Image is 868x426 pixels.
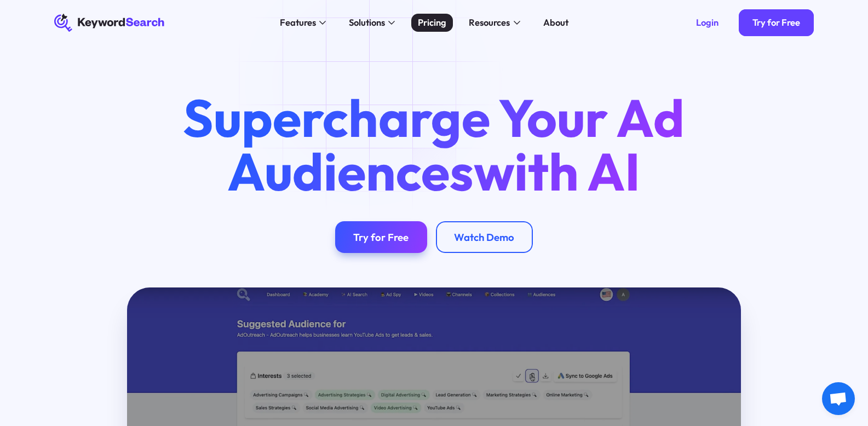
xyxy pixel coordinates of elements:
[335,221,427,253] a: Try for Free
[418,16,446,30] div: Pricing
[536,14,575,32] a: About
[349,16,385,30] div: Solutions
[353,231,409,244] div: Try for Free
[739,9,814,37] a: Try for Free
[469,16,510,30] div: Resources
[454,231,514,244] div: Watch Demo
[752,17,800,28] div: Try for Free
[411,14,453,32] a: Pricing
[280,16,316,30] div: Features
[822,382,855,415] a: Open chat
[696,17,718,28] div: Login
[682,9,732,37] a: Login
[161,91,706,199] h1: Supercharge Your Ad Audiences
[543,16,568,30] div: About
